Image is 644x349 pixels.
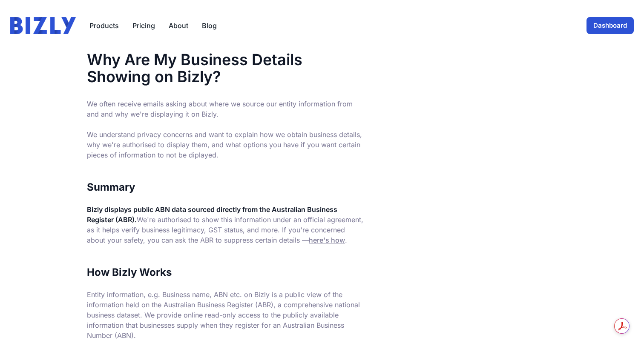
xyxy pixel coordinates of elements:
[87,51,364,85] h1: Why Are My Business Details Showing on Bizly?
[89,20,119,31] button: Products
[309,236,345,244] a: here's how
[87,99,364,160] p: We often receive emails asking about where we source our entity information from and and why we'r...
[169,20,188,31] a: About
[87,205,337,224] strong: Bizly displays public ABN data sourced directly from the Australian Business Register (ABR).
[586,17,634,34] a: Dashboard
[87,204,364,245] p: We're authorised to show this information under an official agreement, as it helps verify busines...
[87,266,364,279] h2: How Bizly Works
[202,20,217,31] a: Blog
[132,20,155,31] a: Pricing
[87,289,364,340] p: Entity information, e.g. Business name, ABN etc. on Bizly is a public view of the information hel...
[87,180,364,194] h2: Summary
